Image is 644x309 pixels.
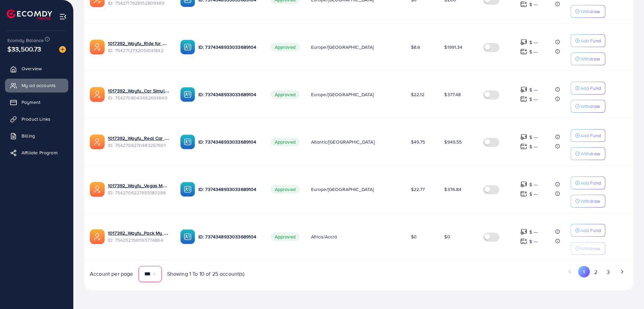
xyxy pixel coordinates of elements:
[311,139,375,145] span: Atlantic/[GEOGRAPHIC_DATA]
[616,266,628,277] button: Go to next page
[602,266,614,278] button: Go to page 3
[580,55,600,63] p: Withdraw
[444,139,462,145] span: $949.55
[520,238,527,245] img: top-up amount
[520,190,527,197] img: top-up amount
[411,139,425,145] span: $49.75
[108,182,169,189] a: 1017392_Wayfu_Vegas Mafia_iOS
[520,48,527,55] img: top-up amount
[198,43,260,51] p: ID: 7374348933033689104
[580,150,600,158] p: Withdraw
[180,40,195,54] img: ic-ba-acc.ded83a64.svg
[590,266,602,278] button: Go to page 2
[180,229,195,244] img: ic-ba-acc.ded83a64.svg
[22,132,35,139] span: Billing
[5,112,68,126] a: Product Links
[90,182,105,197] img: ic-ads-acc.e4c84228.svg
[311,186,374,193] span: Europe/[GEOGRAPHIC_DATA]
[571,195,605,207] button: Withdraw
[571,5,605,18] button: Withdraw
[180,134,195,149] img: ic-ba-acc.ded83a64.svg
[7,44,41,54] span: $33,500.73
[7,9,52,20] img: logo
[108,182,169,196] div: <span class='underline'>1017392_Wayfu_Vegas Mafia_iOS</span></br>7542706227655180296
[108,230,169,236] a: 1017392_Wayfu_Pack My Orders_AND
[271,90,300,99] span: Approved
[520,181,527,188] img: top-up amount
[271,185,300,194] span: Approved
[22,149,58,156] span: Affiliate Program
[444,91,461,98] span: $377.48
[520,133,527,141] img: top-up amount
[571,242,605,255] button: Withdraw
[59,46,66,53] img: image
[529,190,538,198] p: $ ---
[198,90,260,99] p: ID: 7374348933033689104
[198,233,260,241] p: ID: 7374348933033689104
[571,147,605,160] button: Withdraw
[411,233,417,240] span: $0
[198,138,260,146] p: ID: 7374348933033689104
[311,44,374,50] span: Europe/[GEOGRAPHIC_DATA]
[108,47,169,54] span: ID: 7542712732056141842
[108,87,169,94] a: 1017392_Wayfu_Car Simulator City Race Master_iOS
[411,186,425,193] span: $22.77
[108,94,169,101] span: ID: 7542708043482693649
[411,91,424,98] span: $22.12
[580,102,600,110] p: Withdraw
[571,100,605,113] button: Withdraw
[571,177,605,189] button: Add Fund
[108,237,169,243] span: ID: 7542521561165774864
[529,38,538,46] p: $ ---
[571,129,605,142] button: Add Fund
[108,142,169,149] span: ID: 7542706270483267601
[108,189,169,196] span: ID: 7542706227655180296
[167,270,244,278] span: Showing 1 To 10 of 25 account(s)
[520,1,527,8] img: top-up amount
[529,48,538,56] p: $ ---
[520,95,527,103] img: top-up amount
[90,229,105,244] img: ic-ads-acc.e4c84228.svg
[5,146,68,159] a: Affiliate Program
[578,266,590,277] button: Go to page 1
[22,82,56,89] span: My ad accounts
[580,131,601,140] p: Add Fund
[580,226,601,234] p: Add Fund
[529,237,538,245] p: $ ---
[311,233,337,240] span: Africa/Accra
[520,228,527,235] img: top-up amount
[108,230,169,243] div: <span class='underline'>1017392_Wayfu_Pack My Orders_AND</span></br>7542521561165774864
[90,134,105,149] img: ic-ads-acc.e4c84228.svg
[580,244,600,253] p: Withdraw
[520,39,527,46] img: top-up amount
[90,270,133,278] span: Account per page
[529,0,538,8] p: $ ---
[108,40,169,47] a: 1017392_Wayfu_Ride for Tips_iOS
[198,185,260,193] p: ID: 7374348933033689104
[90,40,105,54] img: ic-ads-acc.e4c84228.svg
[59,13,67,21] img: menu
[271,43,300,51] span: Approved
[529,181,538,189] p: $ ---
[271,138,300,146] span: Approved
[529,143,538,151] p: $ ---
[444,44,462,50] span: $1991.34
[271,232,300,241] span: Approved
[5,95,68,109] a: Payment
[580,197,600,205] p: Withdraw
[411,44,420,50] span: $8.6
[529,133,538,141] p: $ ---
[180,182,195,197] img: ic-ba-acc.ded83a64.svg
[5,129,68,143] a: Billing
[180,87,195,102] img: ic-ba-acc.ded83a64.svg
[7,37,44,44] span: Ecomdy Balance
[571,224,605,237] button: Add Fund
[580,37,601,45] p: Add Fund
[571,34,605,47] button: Add Fund
[364,266,628,278] ul: Pagination
[444,233,450,240] span: $0
[108,40,169,54] div: <span class='underline'>1017392_Wayfu_Ride for Tips_iOS</span></br>7542712732056141842
[90,87,105,102] img: ic-ads-acc.e4c84228.svg
[108,135,169,142] a: 1017392_Wayfu_Real Car Driving_iOS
